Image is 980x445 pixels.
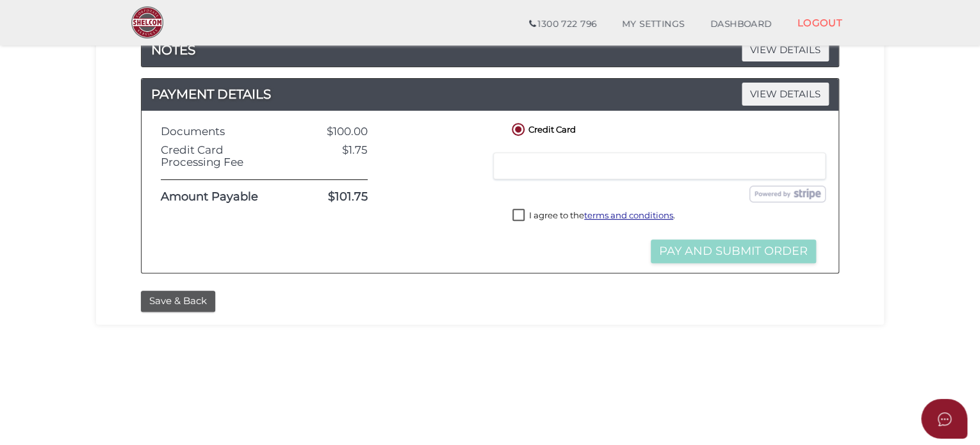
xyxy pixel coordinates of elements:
[295,125,377,138] div: $100.00
[151,144,295,168] div: Credit Card Processing Fee
[141,291,215,312] button: Save & Back
[784,10,855,36] a: LOGOUT
[749,186,826,202] img: stripe.png
[698,12,785,37] a: DASHBOARD
[142,84,838,104] a: PAYMENT DETAILSVIEW DETAILS
[142,84,838,104] h4: PAYMENT DETAILS
[151,191,295,204] div: Amount Payable
[509,120,576,136] label: Credit Card
[584,210,673,220] a: terms and conditions
[502,160,817,172] iframe: Secure card payment input frame
[742,38,829,61] span: VIEW DETAILS
[142,40,838,60] a: NOTESVIEW DETAILS
[295,144,377,168] div: $1.75
[921,399,967,439] button: Open asap
[609,12,698,37] a: MY SETTINGS
[142,40,838,60] h4: NOTES
[295,191,377,204] div: $101.75
[516,12,609,37] a: 1300 722 796
[151,125,295,138] div: Documents
[512,209,675,225] label: I agree to the .
[651,239,816,263] button: Pay and Submit Order
[742,83,829,105] span: VIEW DETAILS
